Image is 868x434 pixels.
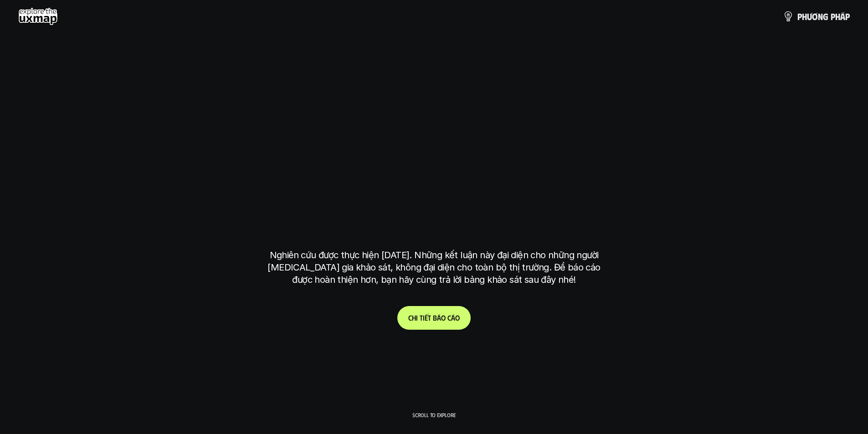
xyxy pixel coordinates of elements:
[272,198,596,236] h1: tại [GEOGRAPHIC_DATA]
[428,313,431,322] span: t
[823,11,828,21] span: g
[416,313,418,322] span: i
[397,306,471,330] a: Chitiếtbáocáo
[845,11,850,21] span: p
[412,412,456,418] p: Scroll to explore
[818,11,823,21] span: n
[433,313,437,322] span: b
[835,11,840,21] span: h
[797,11,802,21] span: p
[840,11,845,21] span: á
[831,11,835,21] span: p
[455,313,460,322] span: o
[263,249,605,286] p: Nghiên cứu được thực hiện [DATE]. Những kết luận này đại diện cho những người [MEDICAL_DATA] gia ...
[802,11,807,21] span: h
[812,11,818,21] span: ơ
[441,313,446,322] span: o
[783,7,850,26] a: phươngpháp
[437,313,441,322] span: á
[451,313,455,322] span: á
[423,313,425,322] span: i
[420,313,423,322] span: t
[268,126,601,164] h1: phạm vi công việc của
[447,313,451,322] span: c
[408,313,412,322] span: C
[425,313,428,322] span: ế
[807,11,812,21] span: ư
[403,106,472,116] h6: Kết quả nghiên cứu
[412,313,416,322] span: h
